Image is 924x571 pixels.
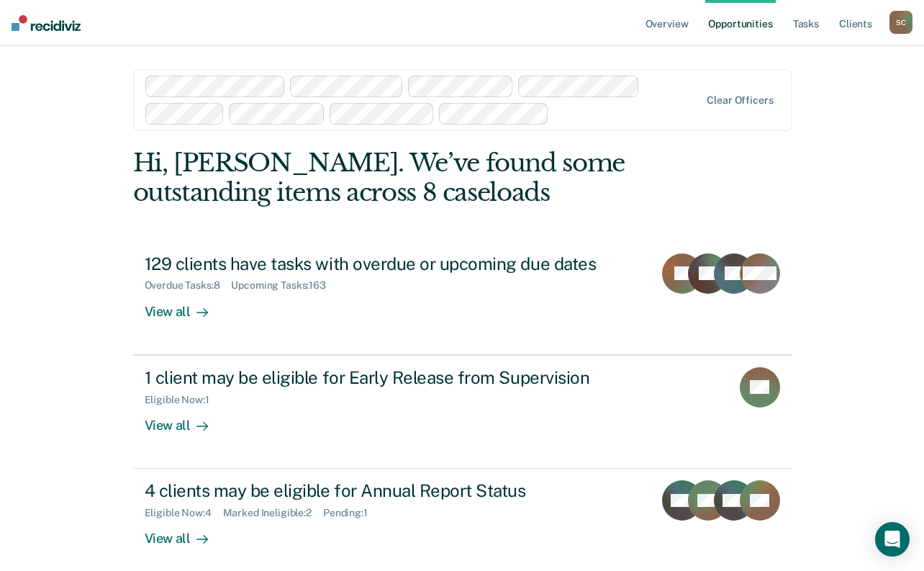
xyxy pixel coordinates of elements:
[889,11,912,34] div: S C
[145,279,232,292] div: Overdue Tasks : 8
[145,507,223,519] div: Eligible Now : 4
[133,242,792,355] a: 129 clients have tasks with overdue or upcoming due datesOverdue Tasks:8Upcoming Tasks:163View all
[231,279,338,292] div: Upcoming Tasks : 163
[12,15,81,31] img: Recidiviz
[145,292,225,320] div: View all
[145,367,650,388] div: 1 client may be eligible for Early Release from Supervision
[323,507,379,519] div: Pending : 1
[133,148,660,207] div: Hi, [PERSON_NAME]. We’ve found some outstanding items across 8 caseloads
[145,519,225,547] div: View all
[875,522,910,557] div: Open Intercom Messenger
[145,480,642,501] div: 4 clients may be eligible for Annual Report Status
[145,394,221,406] div: Eligible Now : 1
[145,405,225,433] div: View all
[145,253,642,274] div: 129 clients have tasks with overdue or upcoming due dates
[223,507,323,519] div: Marked Ineligible : 2
[133,355,792,469] a: 1 client may be eligible for Early Release from SupervisionEligible Now:1View all
[889,11,912,34] button: SC
[707,94,773,107] div: Clear officers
